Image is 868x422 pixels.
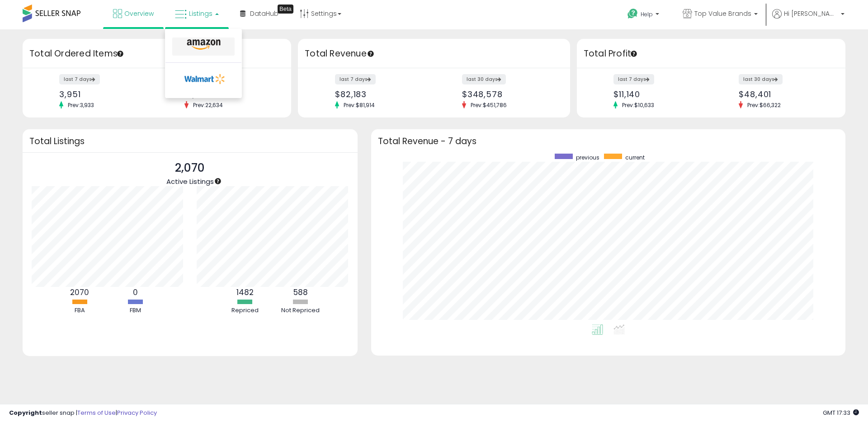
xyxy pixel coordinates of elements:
div: Repriced [218,306,272,315]
div: Tooltip anchor [630,50,638,58]
b: 2070 [70,287,89,298]
span: Listings [189,9,212,18]
div: Tooltip anchor [367,50,375,58]
span: Prev: $10,633 [618,101,659,109]
label: last 7 days [59,74,100,84]
div: $48,401 [739,89,830,99]
div: Tooltip anchor [116,50,124,58]
span: Help [641,10,653,18]
b: 1482 [236,287,254,298]
div: Tooltip anchor [278,5,293,14]
b: 588 [293,287,308,298]
span: Prev: 3,933 [63,101,99,109]
span: Active Listings [166,177,214,186]
h3: Total Revenue [305,47,563,60]
h3: Total Ordered Items [29,47,284,60]
span: Prev: $451,786 [466,101,511,109]
span: Top Value Brands [694,9,751,18]
span: Prev: $66,322 [743,101,785,109]
a: Help [620,1,668,29]
p: 2,070 [166,159,214,177]
div: 3,951 [59,89,150,99]
div: 16,940 [184,89,275,99]
span: DataHub [250,9,278,18]
label: last 30 days [739,74,783,84]
label: last 7 days [335,74,376,84]
i: Get Help [627,8,638,19]
span: Hi [PERSON_NAME] [784,9,838,18]
div: Tooltip anchor [214,177,222,185]
label: last 7 days [613,74,654,84]
span: current [625,154,645,161]
h3: Total Listings [29,138,351,145]
span: Prev: 22,634 [189,101,227,109]
div: $82,183 [335,89,427,99]
div: $348,578 [462,89,554,99]
h3: Total Revenue - 7 days [378,138,839,145]
div: Not Repriced [274,306,328,315]
span: previous [576,154,599,161]
label: last 30 days [462,74,506,84]
div: $11,140 [613,89,704,99]
div: FBM [108,306,162,315]
b: 0 [133,287,138,298]
h3: Total Profit [584,47,839,60]
span: Prev: $81,914 [339,101,379,109]
div: FBA [52,306,107,315]
span: Overview [124,9,154,18]
a: Hi [PERSON_NAME] [772,9,844,29]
